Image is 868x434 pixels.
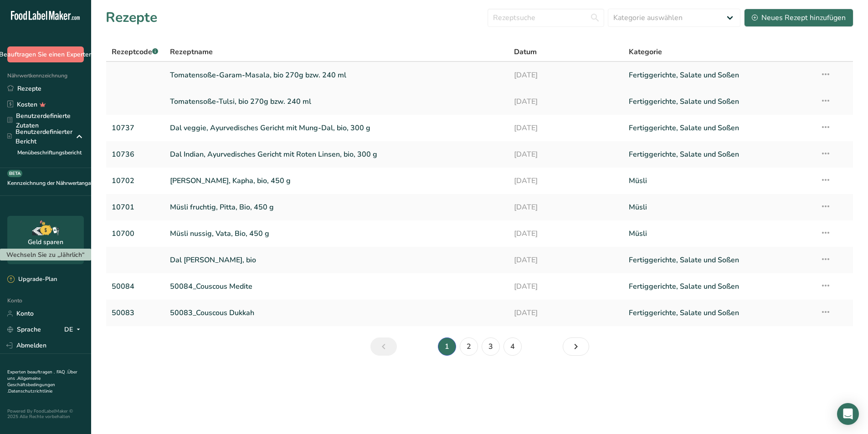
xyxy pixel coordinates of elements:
[16,112,71,130] font: Benutzerdefinierte Zutaten
[112,303,159,322] a: 50083
[170,277,503,296] a: 50084_Couscous Medite
[514,149,538,159] font: [DATE]
[16,341,46,350] font: Abmelden
[170,176,291,186] font: [PERSON_NAME], Kapha, bio, 450 g
[514,277,618,296] a: [DATE]
[170,145,503,164] a: Dal Indian, Ayurvedisches Gericht mit Roten Linsen, bio, 300 g
[64,325,73,334] font: DE
[467,342,471,352] font: 2
[514,281,538,291] font: [DATE]
[112,145,159,164] a: 10736
[18,275,57,283] font: Upgrade-Plan
[514,123,538,133] font: [DATE]
[7,369,77,382] a: Über uns .
[460,337,478,356] a: Seite 2.
[514,255,538,265] font: [DATE]
[28,238,63,246] font: Geld sparen
[17,84,41,93] font: Rezepte
[112,123,134,133] font: 10737
[56,369,67,375] font: FAQ .
[112,176,134,186] font: 10702
[15,128,72,146] font: Benutzerdefinierter Bericht
[629,229,647,239] font: Müsli
[9,170,21,177] font: BETA
[514,92,618,111] a: [DATE]
[629,47,662,57] font: Kategorie
[170,123,370,133] font: Dal veggie, Ayurvedisches Gericht mit Mung-Dal, bio, 300 g
[514,118,618,138] a: [DATE]
[112,308,134,318] font: 50083
[112,281,134,291] font: 50084
[112,149,134,159] font: 10736
[761,13,846,23] font: Neues Rezept hinzufügen
[629,224,809,243] a: Müsli
[17,325,41,334] font: Sprache
[170,198,503,217] a: Müsli fruchtig, Pitta, Bio, 450 g
[514,308,538,318] font: [DATE]
[629,92,809,111] a: Fertiggerichte, Salate und Soßen
[7,375,55,394] a: Allgemeine Geschäftsbedingungen .
[488,9,604,27] input: Rezeptsuche
[482,337,500,356] a: Seite 3.
[112,277,159,296] a: 50084
[510,342,515,352] font: 4
[629,118,809,138] a: Fertiggerichte, Salate und Soßen
[112,171,159,190] a: 10702
[514,70,538,80] font: [DATE]
[629,255,739,265] font: Fertiggerichte, Salate und Soßen
[170,202,274,212] font: Müsli fruchtig, Pitta, Bio, 450 g
[514,66,618,85] a: [DATE]
[170,118,503,138] a: Dal veggie, Ayurvedisches Gericht mit Mung-Dal, bio, 300 g
[7,297,22,304] font: Konto
[629,303,809,322] a: Fertiggerichte, Salate und Soßen
[514,229,538,239] font: [DATE]
[8,388,52,394] a: Datenschutzrichtlinie
[629,123,739,133] font: Fertiggerichte, Salate und Soßen
[629,176,647,186] font: Müsli
[112,202,134,212] font: 10701
[514,224,618,243] a: [DATE]
[7,369,55,375] font: Experten beauftragen .
[6,250,85,259] font: Wechseln Sie zu „Jährlich“
[7,408,73,414] font: Powered By FoodLabelMaker ©
[514,171,618,190] a: [DATE]
[7,414,70,420] font: 2025 Alle Rechte vorbehalten
[7,46,84,62] button: Beauftragen Sie einen Experten
[514,176,538,186] font: [DATE]
[514,47,537,57] font: Datum
[514,145,618,164] a: [DATE]
[16,309,34,318] font: Konto
[112,198,159,217] a: 10701
[514,97,538,107] font: [DATE]
[629,171,809,190] a: Müsli
[629,277,809,296] a: Fertiggerichte, Salate und Soßen
[170,47,213,57] font: Rezeptname
[514,303,618,322] a: [DATE]
[629,145,809,164] a: Fertiggerichte, Salate und Soßen
[112,224,159,243] a: 10700
[514,202,538,212] font: [DATE]
[170,255,256,265] font: Dal [PERSON_NAME], bio
[7,72,67,79] font: Nährwertkennzeichnung
[629,202,647,212] font: Müsli
[514,250,618,270] a: [DATE]
[170,250,503,270] a: Dal [PERSON_NAME], bio
[170,171,503,190] a: [PERSON_NAME], Kapha, bio, 450 g
[7,179,100,187] font: Kennzeichnung der Nährwertangaben
[629,198,809,217] a: Müsli
[629,66,809,85] a: Fertiggerichte, Salate und Soßen
[170,303,503,322] a: 50083_Couscous Dukkah
[112,47,152,57] font: Rezeptcode
[170,92,503,111] a: Tomatensoße-Tulsi, bio 270g bzw. 240 ml
[488,342,493,352] font: 3
[503,337,522,356] a: Seite 4.
[837,403,859,425] div: Öffnen Sie den Intercom Messenger
[170,70,346,80] font: Tomatensoße-Garam-Masala, bio 270g bzw. 240 ml
[170,97,311,107] font: Tomatensoße-Tulsi, bio 270g bzw. 240 ml
[170,308,254,318] font: 50083_Couscous Dukkah
[514,198,618,217] a: [DATE]
[106,8,157,27] font: Rezepte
